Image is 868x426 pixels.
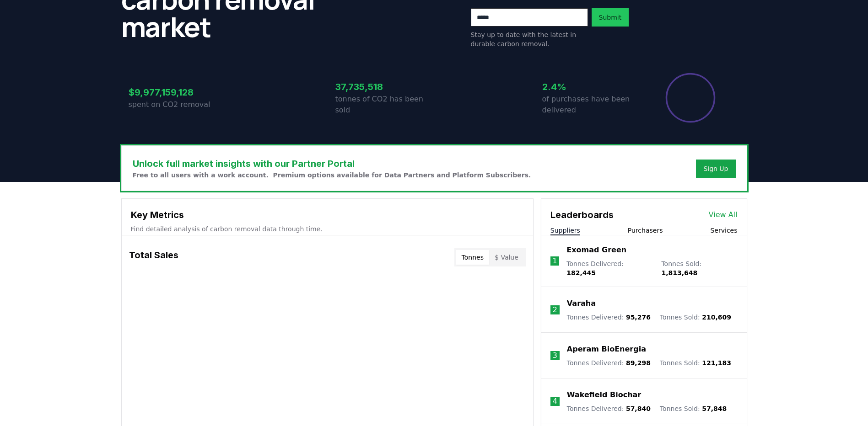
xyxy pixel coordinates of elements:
span: 121,183 [702,359,731,367]
a: Exomad Green [566,245,626,256]
p: Tonnes Delivered : [567,404,651,413]
h3: Unlock full market insights with our Partner Portal [133,157,531,170]
span: 89,298 [626,359,651,367]
p: spent on CO2 removal [129,99,227,110]
p: Tonnes Sold : [660,313,731,322]
h3: Total Sales [129,248,178,266]
span: 1,813,648 [661,269,697,277]
a: Sign Up [703,164,728,173]
p: Tonnes Delivered : [566,259,652,277]
div: Percentage of sales delivered [665,72,716,123]
p: 4 [553,396,557,407]
a: Aperam BioEnergia [567,344,646,355]
h3: 37,735,518 [335,80,434,94]
p: 3 [553,350,557,361]
button: Sign Up [696,160,735,178]
p: Tonnes Sold : [660,358,731,367]
span: 57,848 [702,405,727,412]
p: 2 [553,304,557,315]
button: Suppliers [550,226,580,235]
p: of purchases have been delivered [542,94,641,116]
button: Tonnes [456,250,489,265]
span: 95,276 [626,314,651,321]
button: Submit [592,8,629,27]
a: Wakefield Biochar [567,389,641,400]
h3: $9,977,159,128 [129,85,227,99]
p: Free to all users with a work account. Premium options available for Data Partners and Platform S... [133,170,531,180]
p: Stay up to date with the latest in durable carbon removal. [471,30,588,48]
button: $ Value [489,250,524,265]
h3: 2.4% [542,80,641,94]
a: Varaha [567,298,596,309]
p: Find detailed analysis of carbon removal data through time. [131,224,524,234]
button: Purchasers [628,226,663,235]
a: View All [709,209,738,220]
p: tonnes of CO2 has been sold [335,94,434,116]
span: 210,609 [702,314,731,321]
h3: Key Metrics [131,208,524,222]
p: Tonnes Delivered : [567,313,651,322]
p: 1 [552,256,557,266]
h3: Leaderboards [550,208,614,222]
span: 182,445 [566,269,596,277]
p: Tonnes Sold : [660,404,727,413]
span: 57,840 [626,405,651,412]
button: Services [710,226,737,235]
p: Tonnes Sold : [661,259,737,277]
p: Tonnes Delivered : [567,358,651,367]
